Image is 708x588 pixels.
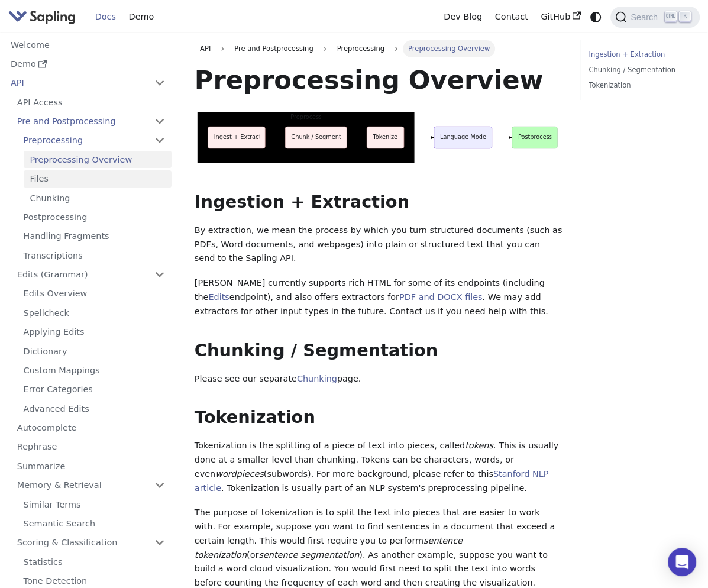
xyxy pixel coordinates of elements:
a: Similar Terms [17,496,172,513]
a: Ingestion + Extraction [589,49,687,60]
a: Advanced Edits [17,400,172,417]
a: Chunking [24,189,172,206]
a: Preprocessing Overview [24,151,172,168]
a: Chunking / Segmentation [589,64,687,76]
p: Please see our separate page. [195,372,562,386]
a: Chunking [297,374,337,383]
a: Memory & Retrieval [11,477,172,494]
button: Switch between dark and light mode (currently system mode) [587,8,604,25]
p: Language Model [441,133,489,141]
a: Files [24,170,172,188]
a: Demo [4,56,172,73]
span: Pre and Postprocessing [229,40,319,57]
a: Statistics [17,553,172,570]
p: Ingest + Extract [214,133,261,141]
button: Search (Ctrl+K) [610,7,699,28]
h2: Tokenization [195,407,562,428]
a: Welcome [4,36,172,53]
a: Scoring & Classification [11,534,172,551]
a: Tokenization [589,80,687,91]
nav: Breadcrumbs [195,40,562,57]
em: tokens [465,441,493,450]
a: Dictionary [17,343,172,360]
div: Open Intercom Messenger [668,548,696,576]
a: Transcriptions [17,247,172,264]
a: Rephrase [11,438,172,455]
a: Sapling.ai [8,8,80,25]
img: Sapling.ai [8,8,76,25]
a: Applying Edits [17,324,172,341]
p: Tokenize [374,133,399,141]
span: Preprocessing Overview [403,40,496,57]
a: Docs [89,8,122,26]
a: Summarize [11,457,172,474]
p: Tokenization is the splitting of a piece of text into pieces, called . This is usually done at a ... [195,439,562,495]
button: Collapse sidebar category 'API' [148,75,172,92]
a: GitHub [534,8,587,26]
h2: Ingestion + Extraction [195,192,562,213]
h1: Preprocessing Overview [195,64,562,96]
a: Demo [122,8,160,26]
p: Chunk / Segment [292,133,342,141]
p: Preprocess [291,112,322,121]
span: Preprocessing [331,40,390,57]
a: API [4,75,148,92]
kbd: K [679,11,691,22]
p: [PERSON_NAME] currently supports rich HTML for some of its endpoints (including the endpoint), an... [195,276,562,318]
em: wordpieces [215,469,264,479]
a: Preprocessing [17,132,172,149]
span: Search [627,12,665,22]
h2: Chunking / Segmentation [195,340,562,361]
p: By extraction, we mean the process by which you turn structured documents (such as PDFs, Word doc... [195,224,562,266]
a: Semantic Search [17,515,172,532]
a: Error Categories [17,381,172,398]
a: PDF and DOCX files [399,292,483,302]
a: Edits [208,292,229,302]
a: Edits (Grammar) [11,266,172,283]
a: Autocomplete [11,419,172,437]
a: Dev Blog [437,8,488,26]
a: Postprocessing [17,209,172,226]
a: API [195,40,216,57]
a: Pre and Postprocessing [11,113,172,130]
a: Handling Fragments [17,228,172,245]
a: Spellcheck [17,304,172,321]
a: Contact [489,8,535,26]
a: Stanford NLP article [195,469,548,493]
span: API [200,44,211,53]
em: sentence tokenization [195,536,463,560]
em: sentence segmentation [258,550,359,560]
a: Custom Mappings [17,362,172,379]
a: Edits Overview [17,285,172,302]
p: Postprocess [520,133,554,141]
a: API Access [11,93,172,111]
